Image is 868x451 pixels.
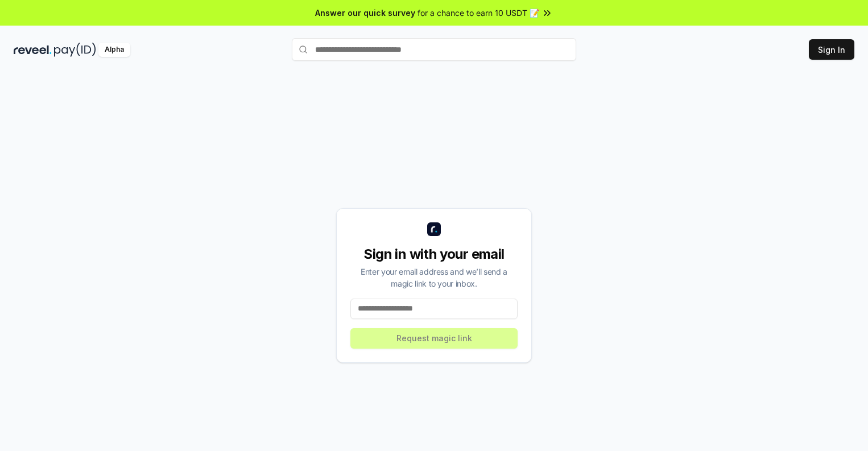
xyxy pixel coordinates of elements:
[809,39,854,60] button: Sign In
[427,222,441,236] img: logo_small
[14,43,52,57] img: reveel_dark
[98,43,130,57] div: Alpha
[350,245,518,263] div: Sign in with your email
[418,7,539,19] span: for a chance to earn 10 USDT 📝
[54,43,96,57] img: pay_id
[315,7,415,19] span: Answer our quick survey
[350,266,518,289] div: Enter your email address and we’ll send a magic link to your inbox.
